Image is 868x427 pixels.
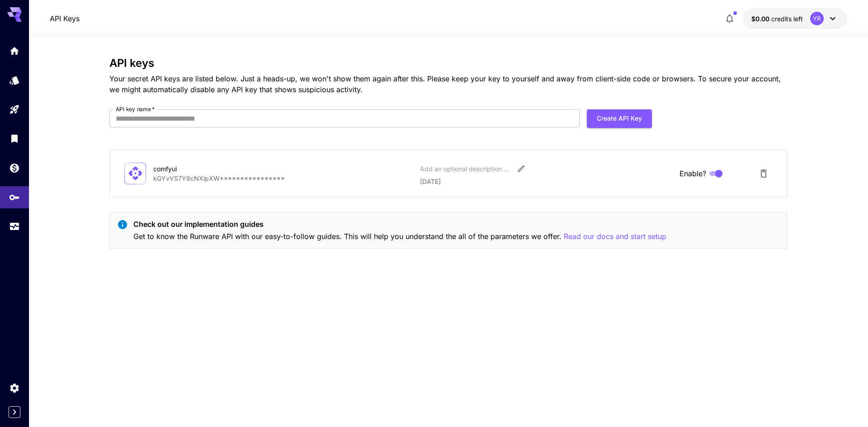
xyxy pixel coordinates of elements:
span: $0.00 [751,15,771,23]
button: Expand sidebar [9,406,20,418]
button: Edit [513,160,529,177]
div: YR [810,12,824,25]
nav: breadcrumb [50,13,80,24]
div: API Keys [9,192,20,203]
div: Add an optional description or comment [420,164,510,174]
p: [DATE] [420,177,672,186]
div: Playground [9,104,20,115]
h3: API keys [109,57,788,70]
div: Wallet [9,162,20,174]
p: Your secret API keys are listed below. Just a heads-up, we won't show them again after this. Plea... [109,73,788,95]
a: API Keys [50,13,80,24]
div: Home [9,45,20,56]
button: Read our docs and start setup [564,231,666,242]
label: API key name [116,105,155,113]
button: Delete API Key [755,164,773,183]
button: $0.00YR [742,8,847,29]
div: Models [9,75,20,86]
p: Get to know the Runware API with our easy-to-follow guides. This will help you understand the all... [133,231,666,242]
div: Usage [9,221,20,232]
span: Enable? [679,168,706,179]
div: Settings [9,382,20,394]
div: $0.00 [751,14,803,23]
div: comfyui [153,164,244,174]
span: credits left [771,15,803,23]
button: Create API Key [587,109,652,128]
div: Library [9,133,20,144]
p: Check out our implementation guides [133,219,666,230]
